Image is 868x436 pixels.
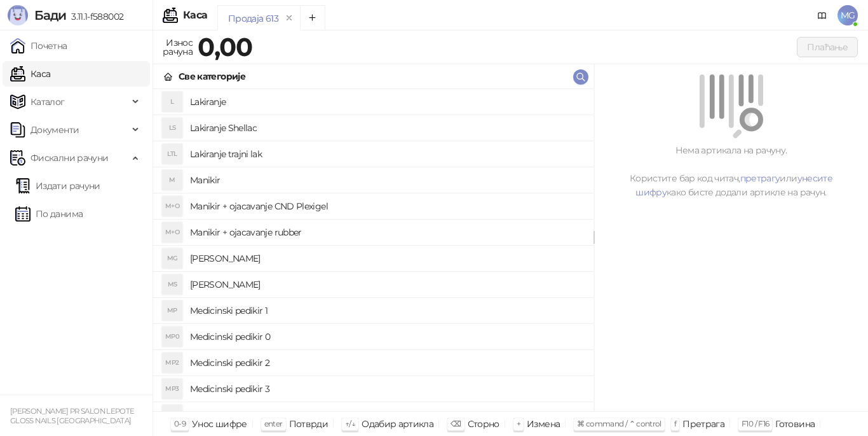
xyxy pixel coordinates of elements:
small: [PERSON_NAME] PR SALON LEPOTE GLOSS NAILS [GEOGRAPHIC_DATA] [10,407,134,425]
h4: Manikir [190,170,583,190]
div: M+O [162,222,182,243]
div: L [162,92,182,112]
a: Почетна [10,33,67,59]
div: Измена [527,416,560,432]
div: MP [162,300,182,321]
button: Плаћање [797,37,858,57]
div: Све категорије [179,69,245,83]
span: f [674,419,676,428]
span: ⌘ command / ⌃ control [577,419,661,428]
div: Потврди [289,416,329,432]
a: Издати рачуни [15,173,100,199]
span: 0-9 [174,419,186,428]
div: grid [153,89,593,411]
h4: Medicinski pedikir 2 [190,353,583,373]
h4: Manikir + ojacavanje rubber [190,222,583,243]
button: remove [281,13,297,24]
strong: 0,00 [198,31,252,62]
a: претрагу [740,172,780,184]
img: Logo [8,5,28,25]
div: MP0 [162,327,182,347]
h4: Medicinski pedikir 3 [190,379,583,399]
span: enter [264,419,283,428]
div: M+O [162,196,182,216]
div: Готовина [775,416,815,432]
div: Продаја 613 [228,11,278,25]
h4: Lakiranje trajni lak [190,144,583,164]
h4: Pedikir [190,405,583,425]
div: MS [162,274,182,295]
div: MP2 [162,353,182,373]
div: MG [162,248,182,269]
div: Каса [183,10,207,20]
div: Претрага [682,416,724,432]
div: Износ рачуна [160,34,195,60]
span: F10 / F16 [742,419,769,428]
span: Бади [34,8,66,23]
a: Документација [812,5,832,25]
a: По данима [15,201,83,227]
span: 3.11.1-f588002 [66,11,123,22]
div: MP3 [162,379,182,399]
span: Фискални рачуни [31,145,108,171]
button: Add tab [300,5,325,31]
span: ⌫ [451,419,461,428]
h4: Lakiranje [190,92,583,112]
h4: Manikir + ojacavanje CND Plexigel [190,196,583,216]
h4: Medicinski pedikir 0 [190,327,583,347]
div: M [162,170,182,190]
span: Документи [31,117,79,143]
span: MG [837,5,858,25]
span: ↑/↓ [345,419,355,428]
h4: Medicinski pedikir 1 [190,300,583,321]
div: Унос шифре [192,416,247,432]
a: Каса [10,61,50,87]
div: Одабир артикла [362,416,433,432]
span: + [517,419,520,428]
h4: [PERSON_NAME] [190,248,583,269]
h4: Lakiranje Shellac [190,118,583,138]
div: Нема артикала на рачуну. Користите бар код читач, или како бисте додали артикле на рачун. [609,143,853,199]
h4: [PERSON_NAME] [190,274,583,295]
div: LS [162,118,182,138]
div: Сторно [468,416,499,432]
div: P [162,405,182,425]
div: LTL [162,144,182,164]
span: Каталог [31,89,65,115]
